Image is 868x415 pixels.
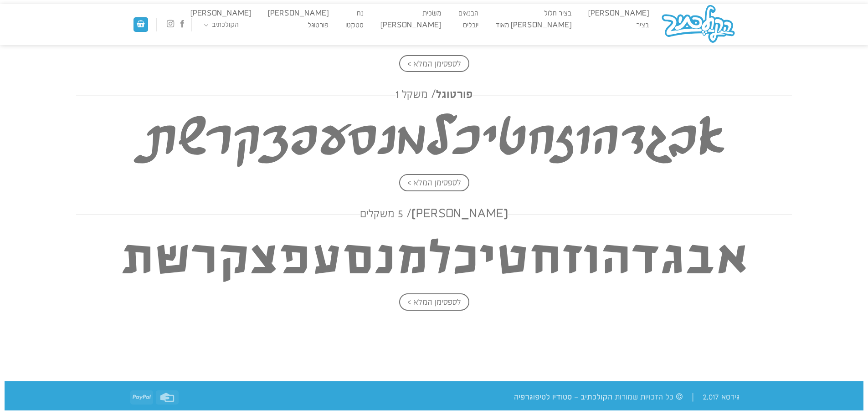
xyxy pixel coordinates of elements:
[166,20,174,29] a: עקבו אחרינו באינסטגרם
[200,20,243,30] a: הקולכתיב
[514,393,612,402] strong: הקולכתיב - סטודיו לטיפוגרפיה
[376,21,446,30] a: [PERSON_NAME]
[129,389,180,405] div: Payment icons
[491,21,575,30] a: [PERSON_NAME] מאוד
[539,9,575,18] a: בציר חלול
[454,9,483,18] a: הבנאים
[76,226,792,292] h4: אבגדהוזחטיכלמנסעפצקרשת
[399,55,469,72] span: לספסימן המלא >
[186,9,255,18] a: [PERSON_NAME]
[76,107,792,173] h4: אבגדהוזחטיכלמנסעפצקרשת
[661,4,736,45] img: הקולכתיב
[584,9,653,18] a: [PERSON_NAME]
[303,21,333,30] a: פורטוגל
[76,207,792,306] a: [PERSON_NAME]/ 5 משקלים אבגדהוזחטיכלמנסעפצקרשת לספסימן המלא >
[360,207,508,222] span: [PERSON_NAME]
[76,88,792,187] a: פורטוגל/ משקל 1 אבגדהוזחטיכלמנסעפצקרשת לספסימן המלא >
[514,386,740,403] div: גירסא 2.017 | © כל הזכויות שמורות
[399,174,469,191] span: לספסימן המלא >
[395,88,473,102] span: פורטוגל
[134,17,148,32] a: מעבר לסל הקניות
[395,89,436,101] span: / משקל 1
[418,9,446,18] a: משׂכית
[458,21,483,30] a: יובלים
[360,208,411,220] span: / 5 משקלים
[263,9,333,18] a: [PERSON_NAME]
[632,21,653,30] a: בציר
[353,9,368,18] a: נח
[341,21,368,30] a: סטקטו
[399,293,469,311] span: לספסימן המלא >
[179,20,186,29] a: עקבו אחרינו בפייסבוק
